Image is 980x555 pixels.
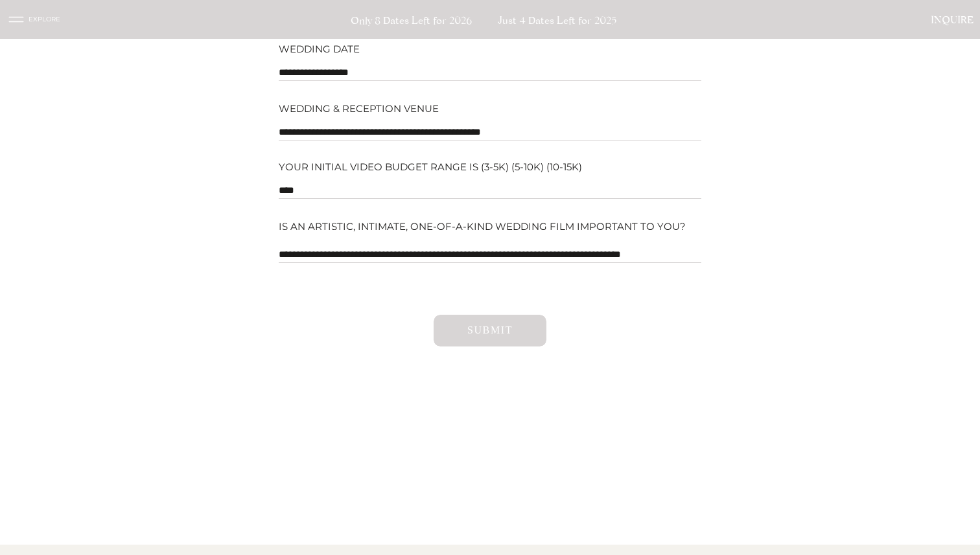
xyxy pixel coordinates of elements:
h3: EXPLORE [29,14,73,25]
p: Your initial video Budget range is (3-5k) (5-10k) (10-15k) [279,159,701,174]
span: Submit [467,321,513,340]
a: Submit [434,315,546,346]
a: Inquire [920,12,974,28]
p: Wedding & Reception Venue [279,101,701,116]
h3: Just 4 Dates Left for 2025 [498,14,630,27]
h3: Only 8 Dates Left for 2026 [351,14,483,27]
p: IS An artistic, INTIMATE, ONE-OF-A-KIND WEDDING FILM IMPORTANT TO YOU? [279,219,701,234]
p: Wedding Date [279,41,701,56]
